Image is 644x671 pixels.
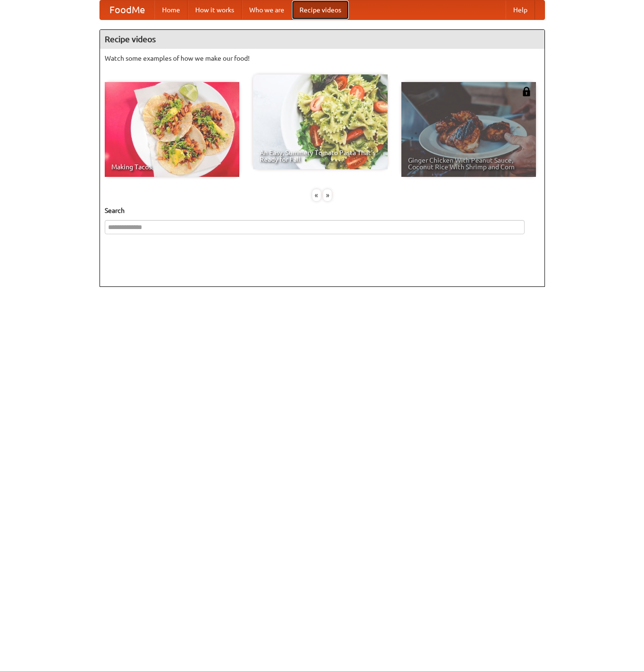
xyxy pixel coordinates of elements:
span: An Easy, Summery Tomato Pasta That's Ready for Fall [260,149,381,163]
h4: Recipe videos [100,30,544,49]
a: Making Tacos [105,82,239,177]
a: FoodMe [100,0,154,19]
a: How it works [188,0,242,19]
a: Who we are [242,0,292,19]
span: Making Tacos [111,164,233,170]
h5: Search [105,206,540,215]
a: Home [154,0,188,19]
img: 483408.png [522,87,531,96]
div: » [323,189,332,201]
div: « [312,189,321,201]
p: Watch some examples of how we make our food! [105,54,540,63]
a: Help [506,0,535,19]
a: An Easy, Summery Tomato Pasta That's Ready for Fall [253,74,388,169]
a: Recipe videos [292,0,349,19]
